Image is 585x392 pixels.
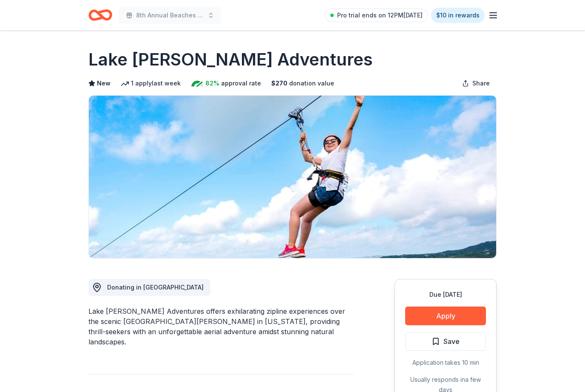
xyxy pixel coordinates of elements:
[88,48,373,71] h1: Lake [PERSON_NAME] Adventures
[405,290,486,300] div: Due [DATE]
[221,78,261,88] span: approval rate
[405,307,486,325] button: Apply
[472,78,490,88] span: Share
[271,78,287,88] span: $ 270
[405,358,486,368] div: Application takes 10 min
[88,5,112,25] a: Home
[136,10,204,20] span: 8th Annual Beaches Tour of Homes
[443,336,460,347] span: Save
[205,78,219,88] span: 82%
[431,8,485,23] a: $10 in rewards
[325,9,428,22] a: Pro trial ends on 12PM[DATE]
[119,7,221,24] button: 8th Annual Beaches Tour of Homes
[405,332,486,351] button: Save
[289,78,334,88] span: donation value
[455,75,497,92] button: Share
[89,96,496,258] img: Image for Lake Travis Zipline Adventures
[121,78,181,88] div: 1 apply last week
[88,306,354,347] div: Lake [PERSON_NAME] Adventures offers exhilarating zipline experiences over the scenic [GEOGRAPHIC...
[337,10,423,20] span: Pro trial ends on 12PM[DATE]
[107,284,204,291] span: Donating in [GEOGRAPHIC_DATA]
[97,78,111,88] span: New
